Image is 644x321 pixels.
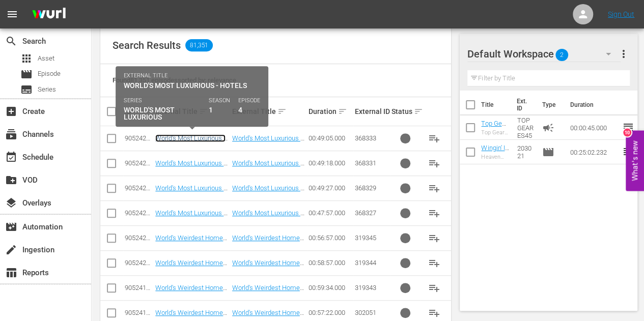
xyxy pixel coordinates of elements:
img: ans4CAIJ8jUAAAAAAAAAAAAAAAAAAAAAAAAgQb4GAAAAAAAAAAAAAAAAAAAAAAAAJMjXAAAAAAAAAAAAAAAAAAAAAAAAgAT5G... [24,3,73,26]
th: Title [481,91,511,119]
span: Overlays [5,197,17,209]
span: Automation [5,221,17,233]
button: playlist_add [422,126,446,151]
button: playlist_add [422,276,446,300]
span: playlist_add [428,232,440,244]
span: Ingestion [5,244,17,256]
div: 90524189 [125,284,152,291]
span: Search Results [113,39,181,51]
span: Episode [38,69,61,79]
div: Default Workspace [467,40,620,68]
span: 319345 [355,234,376,242]
a: World's Most Luxurious - Hotels [232,134,304,150]
a: World's Weirdest Homes - Episode 1 [232,284,304,299]
span: playlist_add [428,182,440,194]
button: playlist_add [422,151,446,176]
a: Wingin' It - Heaven Must Be Missing an Angel (S2E22) [481,144,509,190]
span: reorder [622,145,634,158]
div: 00:49:18.000 [309,159,351,167]
span: VOD [5,174,17,186]
a: Top Gear en Espanol Ad Bed 45s [481,120,507,158]
span: Series [20,83,33,96]
div: 90524289 [125,134,152,142]
a: World's Most Luxurious - Yachts [155,184,228,199]
div: ID [125,107,152,115]
span: reorder [622,121,634,133]
div: 00:49:05.000 [309,134,351,142]
span: 302051 [355,309,376,316]
div: External Title [232,105,306,118]
div: 00:58:57.000 [309,259,351,267]
span: Asset [20,52,33,65]
span: Found 81,351 episodes sorted by: relevance [113,76,236,84]
div: Duration [309,105,351,118]
span: Reports [5,267,17,279]
a: World's Most Luxurious - Trains [155,209,228,224]
span: sort [277,107,287,116]
a: World's Most Luxurious - Homes [232,159,304,174]
span: Channels [5,128,17,140]
div: 00:49:27.000 [309,184,351,192]
span: Schedule [5,151,17,163]
span: 2 [555,44,568,66]
span: playlist_add [428,307,440,319]
button: playlist_add [422,201,446,225]
span: playlist_add [428,282,440,294]
a: World's Most Luxurious - Hotels [155,134,226,150]
span: menu [6,8,18,20]
span: Asset [38,53,54,64]
a: World's Most Luxurious - Homes [155,159,228,174]
a: World's Weirdest Homes - Episode 3 [155,234,227,249]
span: 368329 [355,184,376,192]
button: Open Feedback Widget [626,130,644,191]
div: 00:47:57.000 [309,209,351,217]
span: Create [5,105,17,118]
span: sort [199,107,208,116]
div: 90524235 [125,209,152,217]
td: 00:25:02.232 [566,140,622,164]
td: TOPGEARES45 [513,115,538,140]
span: 319343 [355,284,376,291]
div: 10 [623,128,631,136]
span: Series [38,84,56,95]
span: playlist_add [428,257,440,269]
span: 368327 [355,209,376,217]
span: Search [5,35,17,47]
button: playlist_add [422,176,446,200]
a: World's Most Luxurious - Yachts [232,184,304,199]
div: Top Gear en Espanol Ad Bed 45s [481,129,509,136]
div: 00:56:57.000 [309,234,351,242]
span: 368333 [355,134,376,142]
span: 81,351 [185,39,213,51]
span: 368331 [355,159,376,167]
a: World's Weirdest Homes - Episode 3 [232,234,304,249]
button: more_vert [618,42,630,66]
span: Ad [542,122,554,134]
span: sort [338,107,347,116]
a: World's Weirdest Homes - Episode 2 [232,259,304,274]
a: Sign Out [608,10,634,18]
button: playlist_add [422,251,446,275]
div: 90524201 [125,259,152,267]
span: sort [414,107,423,116]
span: Episode [542,146,554,158]
span: more_vert [618,48,630,60]
a: World's Weirdest Homes - Episode 2 [155,259,227,274]
td: 203021 [513,140,538,164]
div: 90524267 [125,159,152,167]
a: World's Most Luxurious - Trains [232,209,304,224]
span: playlist_add [428,157,440,169]
div: 90524219 [125,234,152,242]
span: playlist_add [428,132,440,144]
th: Duration [564,91,625,119]
div: 00:59:34.000 [309,284,351,291]
div: Internal Title [155,105,229,118]
th: Type [536,91,564,119]
span: Episode [20,68,33,80]
div: 90524171 [125,309,152,316]
div: 90524253 [125,184,152,192]
td: 00:00:45.000 [566,115,622,140]
span: playlist_add [428,207,440,219]
div: Heaven Must Be Missing an Angel [481,154,509,160]
button: playlist_add [422,226,446,250]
